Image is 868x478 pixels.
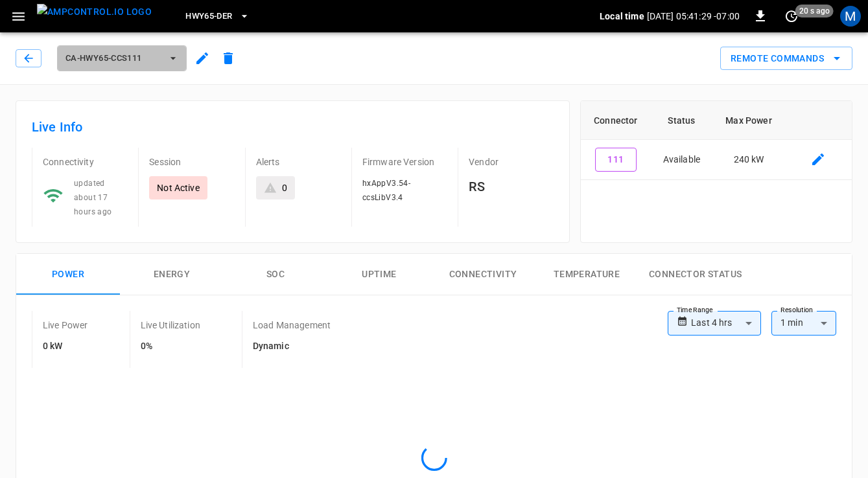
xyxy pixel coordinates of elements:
[282,181,287,194] div: 0
[16,254,120,295] button: Power
[535,254,639,295] button: Temperature
[224,254,327,295] button: SOC
[720,47,852,71] div: remote commands options
[180,4,254,29] button: HWY65-DER
[43,155,128,168] p: Connectivity
[141,319,200,332] p: Live Utilization
[74,179,112,216] span: updated about 17 hours ago
[581,101,852,180] table: connector table
[677,305,713,315] label: Time Range
[780,305,813,315] label: Resolution
[37,4,152,20] img: ampcontrol.io logo
[600,10,644,23] p: Local time
[120,254,224,295] button: Energy
[57,45,187,71] button: ca-hwy65-ccs111
[650,140,712,180] td: Available
[362,179,410,202] span: hxAppV3.54-ccsLibV3.4
[149,155,234,168] p: Session
[581,101,650,140] th: Connector
[639,254,752,295] button: Connector Status
[65,51,161,66] span: ca-hwy65-ccs111
[650,101,712,140] th: Status
[253,339,331,354] h6: Dynamic
[32,117,554,137] h6: Live Info
[431,254,535,295] button: Connectivity
[253,319,331,332] p: Load Management
[691,311,761,336] div: Last 4 hrs
[327,254,431,295] button: Uptime
[647,10,740,23] p: [DATE] 05:41:29 -07:00
[595,148,637,172] button: 111
[795,5,834,17] span: 20 s ago
[256,155,341,168] p: Alerts
[185,9,232,24] span: HWY65-DER
[712,101,784,140] th: Max Power
[43,339,88,354] h6: 0 kW
[157,181,200,194] p: Not Active
[362,155,447,168] p: Firmware Version
[771,311,836,336] div: 1 min
[469,176,554,197] h6: RS
[43,319,88,332] p: Live Power
[712,140,784,180] td: 240 kW
[720,47,852,71] button: Remote Commands
[469,155,554,168] p: Vendor
[840,6,861,27] div: profile-icon
[781,6,802,27] button: set refresh interval
[141,339,200,354] h6: 0%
